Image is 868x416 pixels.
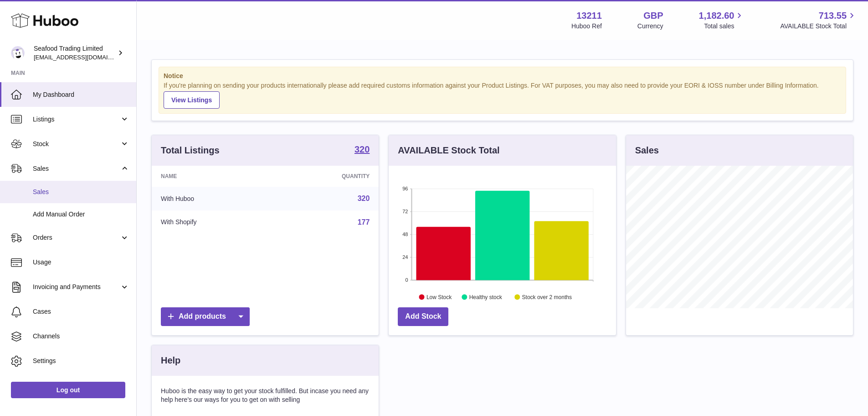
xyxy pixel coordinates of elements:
[33,332,129,341] span: Channels
[406,277,408,283] text: 0
[164,72,841,80] strong: Notice
[576,10,602,22] strong: 13211
[152,187,274,211] td: With Huboo
[274,166,379,187] th: Quantity
[780,10,857,31] a: 713.55 AVAILABLE Stock Total
[403,186,408,191] text: 96
[33,258,129,267] span: Usage
[152,211,274,234] td: With Shopify
[699,10,745,31] a: 1,182.60 Total sales
[358,195,370,202] a: 320
[11,46,25,60] img: internalAdmin-13211@internal.huboo.com
[819,10,847,22] span: 713.55
[161,307,250,326] a: Add products
[33,115,120,124] span: Listings
[469,294,503,300] text: Healthy stock
[33,210,129,219] span: Add Manual Order
[33,357,129,365] span: Settings
[164,91,220,109] a: View Listings
[704,22,745,31] span: Total sales
[161,354,180,367] h3: Help
[398,307,448,326] a: Add Stock
[34,53,134,61] span: [EMAIL_ADDRESS][DOMAIN_NAME]
[33,90,129,99] span: My Dashboard
[11,382,125,398] a: Log out
[780,22,857,31] span: AVAILABLE Stock Total
[426,294,452,300] text: Low Stock
[33,164,120,173] span: Sales
[635,144,659,157] h3: Sales
[33,307,129,316] span: Cases
[354,145,370,156] a: 320
[33,283,120,291] span: Invoicing and Payments
[33,233,120,242] span: Orders
[403,209,408,214] text: 72
[398,144,499,157] h3: AVAILABLE Stock Total
[161,144,220,157] h3: Total Listings
[33,140,120,148] span: Stock
[637,22,663,31] div: Currency
[164,81,841,109] div: If you're planning on sending your products internationally please add required customs informati...
[358,218,370,226] a: 177
[699,10,734,22] span: 1,182.60
[403,232,408,237] text: 48
[33,188,129,196] span: Sales
[152,166,274,187] th: Name
[354,145,370,154] strong: 320
[571,22,602,31] div: Huboo Ref
[403,254,408,260] text: 24
[522,294,572,300] text: Stock over 2 months
[161,387,370,404] p: Huboo is the easy way to get your stock fulfilled. But incase you need any help here's our ways f...
[643,10,663,22] strong: GBP
[34,44,116,62] div: Seafood Trading Limited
